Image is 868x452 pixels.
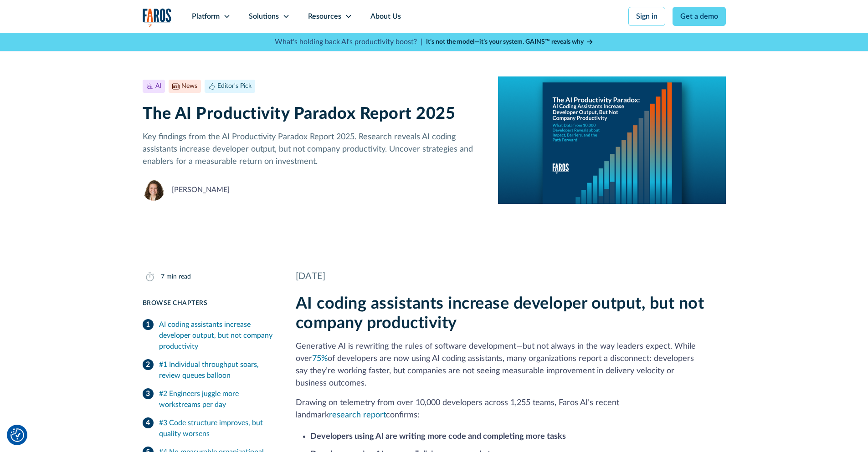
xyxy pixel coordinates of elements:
strong: It’s not the model—it’s your system. GAINS™ reveals why [426,39,584,45]
img: Revisit consent button [10,428,24,442]
div: Platform [192,11,220,22]
div: 7 [161,272,164,282]
a: 75% [312,355,328,363]
a: Get a demo [673,7,726,26]
img: Logo of the analytics and reporting company Faros. [143,8,172,27]
a: Sign in [628,7,665,26]
p: Key findings from the AI Productivity Paradox Report 2025. Research reveals AI coding assistants ... [143,131,484,168]
p: Drawing on telemetry from over 10,000 developers across 1,255 teams, Faros AI’s recent landmark c... [296,397,726,422]
a: It’s not the model—it’s your system. GAINS™ reveals why [426,37,594,47]
h2: AI coding assistants increase developer output, but not company productivity [296,294,726,333]
strong: Developers using AI are writing more code and completing more tasks [310,432,566,441]
div: [DATE] [296,269,726,283]
h1: The AI Productivity Paradox Report 2025 [143,104,484,124]
p: What's holding back AI's productivity boost? | [275,36,422,47]
div: Browse Chapters [143,299,274,308]
p: Generative AI is rewriting the rules of software development—but not always in the way leaders ex... [296,340,726,390]
div: AI [155,81,161,91]
a: #3 Code structure improves, but quality worsens [143,414,274,443]
div: Resources [308,11,341,22]
div: #1 Individual throughput soars, review queues balloon [159,359,274,381]
div: News [181,81,197,91]
div: min read [166,272,191,282]
a: home [143,8,172,27]
a: #1 Individual throughput soars, review queues balloon [143,356,274,385]
div: Solutions [249,11,279,22]
img: Neely Dunlap [143,179,164,201]
img: A report cover on a blue background. The cover reads:The AI Productivity Paradox: AI Coding Assis... [498,76,725,204]
button: Cookie Settings [10,428,24,442]
div: AI coding assistants increase developer output, but not company productivity [159,319,274,352]
a: AI coding assistants increase developer output, but not company productivity [143,315,274,356]
a: research report [329,411,386,419]
div: #2 Engineers juggle more workstreams per day [159,388,274,410]
div: Editor's Pick [217,81,252,91]
a: #2 Engineers juggle more workstreams per day [143,385,274,414]
div: #3 Code structure improves, but quality worsens [159,417,274,439]
div: [PERSON_NAME] [172,184,230,195]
